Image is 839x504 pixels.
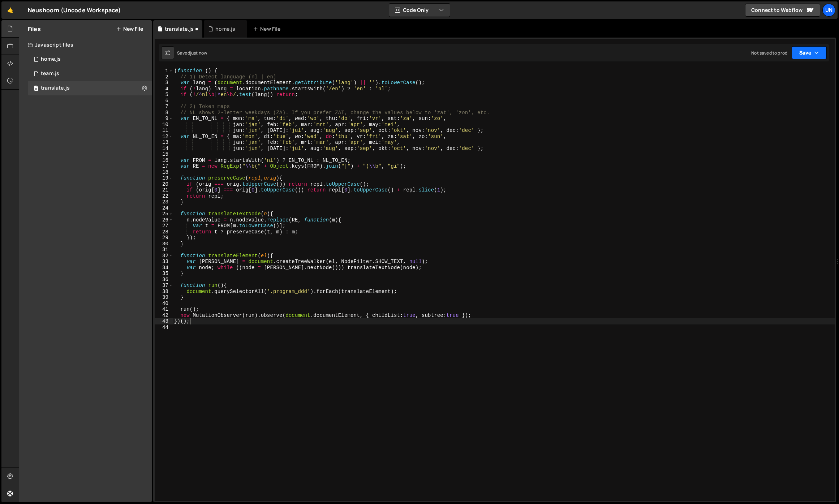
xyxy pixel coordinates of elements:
[155,301,173,307] div: 40
[155,110,173,116] div: 8
[41,70,59,77] div: team.js
[155,104,173,110] div: 7
[28,6,121,14] div: Neushoorn (Uncode Workspace)
[41,85,70,91] div: translate.js
[389,4,450,17] button: Code Only
[155,324,173,331] div: 44
[155,122,173,128] div: 10
[155,241,173,247] div: 30
[155,205,173,211] div: 24
[155,289,173,295] div: 38
[155,313,173,319] div: 42
[751,50,787,56] div: Not saved to prod
[155,259,173,265] div: 33
[28,81,152,95] div: 15645/45614.js
[155,128,173,134] div: 11
[155,139,173,146] div: 13
[155,74,173,80] div: 2
[28,25,41,33] h2: Files
[28,66,152,81] div: 15645/44134.js
[155,68,173,74] div: 1
[215,25,235,33] div: home.js
[155,193,173,199] div: 22
[155,265,173,271] div: 34
[155,116,173,122] div: 9
[155,134,173,140] div: 12
[155,175,173,181] div: 19
[155,181,173,188] div: 20
[155,223,173,229] div: 27
[177,50,207,56] div: Saved
[155,318,173,324] div: 43
[34,86,38,92] span: 0
[155,146,173,152] div: 14
[155,253,173,259] div: 32
[155,217,173,223] div: 26
[155,187,173,193] div: 21
[116,26,143,32] button: New File
[155,163,173,169] div: 17
[155,151,173,158] div: 15
[155,98,173,104] div: 6
[165,25,194,33] div: translate.js
[41,56,61,63] div: home.js
[155,277,173,283] div: 36
[155,199,173,205] div: 23
[19,38,152,52] div: Javascript files
[155,306,173,313] div: 41
[155,235,173,241] div: 29
[190,50,207,56] div: just now
[1,1,19,19] a: 🤙
[155,271,173,277] div: 35
[155,158,173,164] div: 16
[155,283,173,289] div: 37
[155,211,173,217] div: 25
[792,46,827,59] button: Save
[155,294,173,301] div: 39
[253,25,283,33] div: New File
[28,52,152,66] div: 15645/42760.js
[155,169,173,176] div: 18
[745,4,820,17] a: Connect to Webflow
[155,229,173,235] div: 28
[155,92,173,98] div: 5
[822,4,835,17] a: Un
[155,247,173,253] div: 31
[155,86,173,92] div: 4
[155,80,173,86] div: 3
